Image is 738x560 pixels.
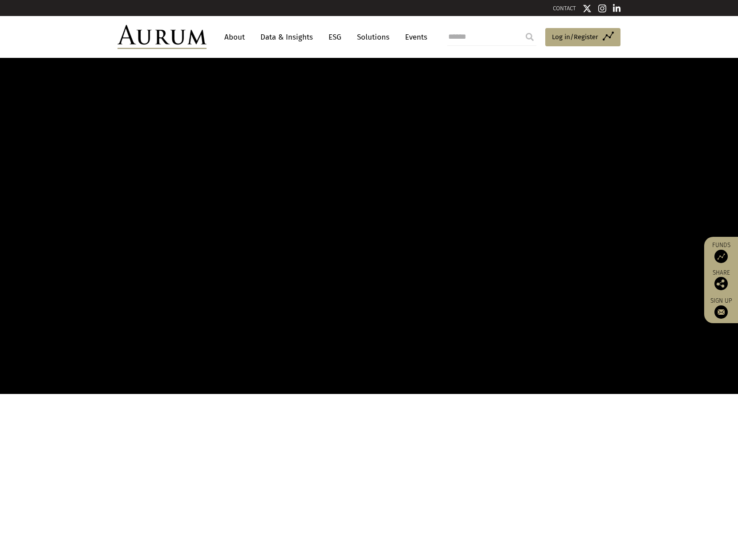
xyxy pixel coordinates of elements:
img: Share this post [714,277,728,290]
img: Twitter icon [583,4,592,13]
a: Solutions [353,29,394,45]
img: Sign up to our newsletter [714,305,728,319]
a: Events [401,29,427,45]
a: CONTACT [553,5,576,12]
img: Aurum [118,25,207,49]
a: Funds [709,241,734,263]
img: Access Funds [714,250,728,263]
a: ESG [324,29,346,45]
div: Share [709,270,734,290]
a: Sign up [709,297,734,319]
a: Data & Insights [256,29,317,45]
a: Log in/Register [545,28,620,47]
img: Instagram icon [598,4,606,13]
a: About [220,29,249,45]
img: Linkedin icon [613,4,621,13]
span: Log in/Register [552,32,598,42]
input: Submit [521,28,539,46]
